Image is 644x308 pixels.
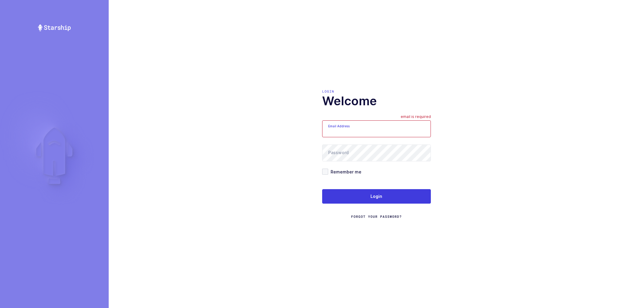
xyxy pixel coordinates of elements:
input: Password [322,144,431,161]
a: Forgot Your Password? [351,214,402,219]
button: Login [322,189,431,204]
span: Login [370,193,382,199]
input: Email Address [322,120,431,137]
h1: Welcome [322,94,431,108]
div: email is required [401,114,431,120]
span: Remember me [328,169,361,175]
div: Login [322,89,431,94]
img: Starship [37,24,71,31]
